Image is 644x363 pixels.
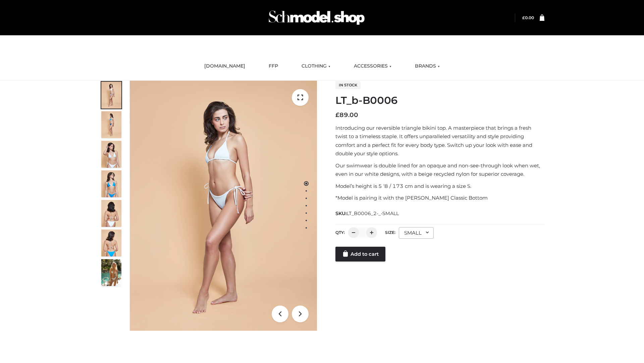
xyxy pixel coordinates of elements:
h1: LT_b-B0006 [335,94,544,107]
img: ArielClassicBikiniTop_CloudNine_AzureSky_OW114ECO_7-scaled.jpg [101,200,121,227]
span: £ [522,15,525,20]
div: SMALL [399,227,434,239]
a: Add to cart [335,247,385,261]
label: QTY: [335,230,345,235]
img: ArielClassicBikiniTop_CloudNine_AzureSky_OW114ECO_1-scaled.jpg [101,82,121,109]
bdi: 0.00 [522,15,534,20]
img: ArielClassicBikiniTop_CloudNine_AzureSky_OW114ECO_2-scaled.jpg [101,111,121,138]
p: *Model is pairing it with the [PERSON_NAME] Classic Bottom [335,194,544,202]
img: Arieltop_CloudNine_AzureSky2.jpg [101,259,121,286]
a: CLOTHING [297,59,335,74]
img: ArielClassicBikiniTop_CloudNine_AzureSky_OW114ECO_3-scaled.jpg [101,141,121,168]
a: FFP [264,59,283,74]
a: £0.00 [522,15,534,20]
img: Schmodel Admin 964 [266,4,367,31]
span: In stock [335,81,361,89]
a: ACCESSORIES [349,59,396,74]
bdi: 89.00 [335,111,358,119]
span: £ [335,111,339,119]
label: Size: [385,230,395,235]
a: BRANDS [410,59,445,74]
p: Our swimwear is double lined for an opaque and non-see-through look when wet, even in our white d... [335,161,544,178]
p: Introducing our reversible triangle bikini top. A masterpiece that brings a fresh twist to a time... [335,124,544,158]
span: LT_B0006_2-_-SMALL [346,210,399,216]
img: ArielClassicBikiniTop_CloudNine_AzureSky_OW114ECO_1 [130,81,317,331]
img: ArielClassicBikiniTop_CloudNine_AzureSky_OW114ECO_8-scaled.jpg [101,230,121,256]
span: SKU: [335,209,399,217]
a: [DOMAIN_NAME] [199,59,250,74]
img: ArielClassicBikiniTop_CloudNine_AzureSky_OW114ECO_4-scaled.jpg [101,170,121,197]
p: Model’s height is 5 ‘8 / 173 cm and is wearing a size S. [335,182,544,191]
